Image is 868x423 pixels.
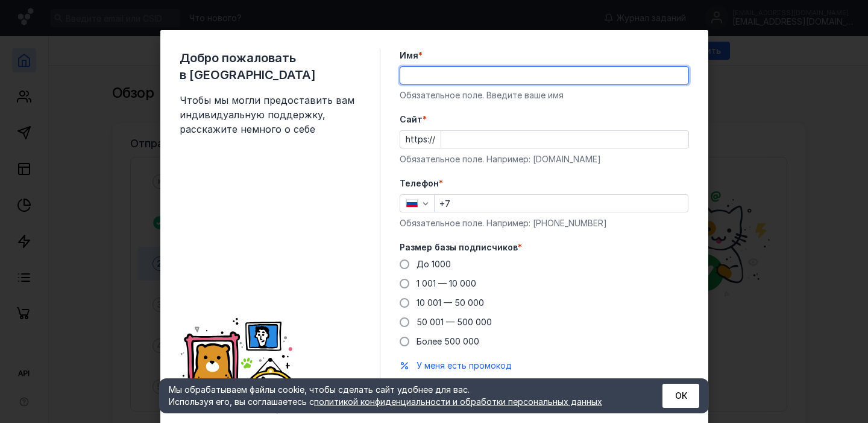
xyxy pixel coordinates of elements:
button: ОК [662,384,699,408]
span: До 1000 [417,259,451,269]
span: Cайт [400,113,423,126]
span: Чтобы мы могли предоставить вам индивидуальную поддержку, расскажите немного о себе [180,93,360,136]
div: Обязательное поле. Введите ваше имя [400,89,689,101]
div: Мы обрабатываем файлы cookie, чтобы сделать сайт удобнее для вас. Используя его, вы соглашаетесь c [169,384,633,408]
div: Обязательное поле. Например: [DOMAIN_NAME] [400,153,689,165]
span: Размер базы подписчиков [400,241,518,253]
span: У меня есть промокод [417,360,512,371]
button: У меня есть промокод [417,360,512,372]
div: Обязательное поле. Например: [PHONE_NUMBER] [400,217,689,229]
span: Более 500 000 [417,336,479,346]
span: 50 001 — 500 000 [417,317,492,327]
span: Телефон [400,177,439,189]
a: политикой конфиденциальности и обработки персональных данных [314,396,602,407]
span: 1 001 — 10 000 [417,278,476,288]
span: Имя [400,49,418,62]
span: Добро пожаловать в [GEOGRAPHIC_DATA] [180,49,360,83]
span: 10 001 — 50 000 [417,297,484,308]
